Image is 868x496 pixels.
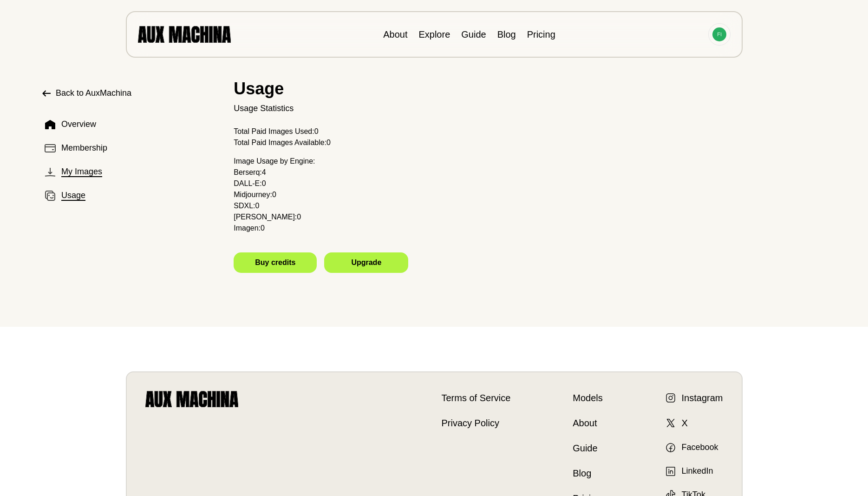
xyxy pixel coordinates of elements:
[442,416,511,430] a: Privacy Policy
[665,442,676,453] img: Facebook
[41,87,219,99] a: Back to AuxMachina
[573,416,602,430] a: About
[234,189,842,200] li: Midjourney: 0
[234,178,842,189] li: DALL-E: 0
[234,223,842,234] li: Imagen: 0
[234,102,842,115] p: Usage Statistics
[234,126,842,137] p: Total Paid Images Used: 0
[234,167,842,178] li: Berserq: 4
[712,27,726,41] img: Avatar
[234,200,842,212] li: SDXL: 0
[41,185,219,205] button: Usage
[442,391,511,405] a: Terms of Service
[234,156,842,167] h3: Image Usage by Engine:
[324,252,408,273] button: Upgrade
[41,162,219,182] button: My Images
[234,79,842,98] h1: Usage
[383,29,407,40] a: About
[461,29,486,40] a: Guide
[665,416,688,430] a: X
[138,26,231,42] img: AUX MACHINA
[497,29,516,40] a: Blog
[665,417,676,429] img: X
[573,391,602,405] a: Models
[234,137,842,148] p: Total Paid Images Available: 0
[527,29,555,40] a: Pricing
[234,252,317,273] a: Buy credits
[665,465,713,477] a: LinkedIn
[234,212,842,223] li: [PERSON_NAME]: 0
[665,391,723,405] a: Instagram
[61,118,96,131] span: Overview
[56,87,131,99] span: Back to AuxMachina
[61,189,85,202] span: Usage
[665,441,718,454] a: Facebook
[573,441,602,455] a: Guide
[418,29,450,40] a: Explore
[41,138,219,158] button: Membership
[41,114,219,134] button: Overview
[665,466,676,477] img: LinkedIn
[61,165,102,178] span: My Images
[573,466,602,480] a: Blog
[665,392,676,403] img: Instagram
[61,142,107,154] span: Membership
